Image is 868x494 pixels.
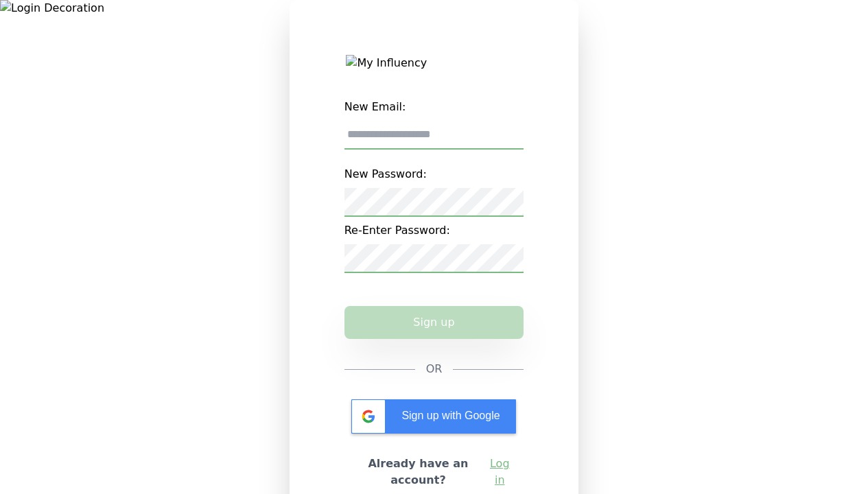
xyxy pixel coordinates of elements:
[355,456,482,489] h2: Already have an account?
[401,410,500,421] span: Sign up with Google
[344,306,524,339] button: Sign up
[351,399,516,434] div: Sign up with Google
[344,161,524,188] label: New Password:
[426,361,443,377] span: OR
[344,93,524,121] label: New Email:
[346,55,521,71] img: My Influency
[344,217,524,244] label: Re-Enter Password:
[486,456,513,489] a: Log in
